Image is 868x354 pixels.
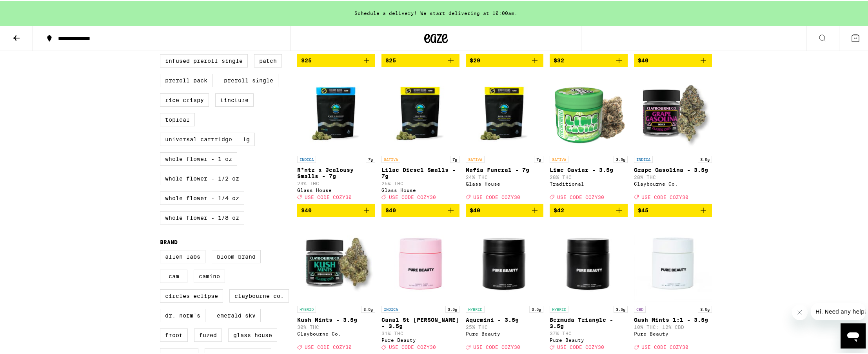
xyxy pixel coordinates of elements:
[641,344,688,349] span: USE CODE COZY30
[466,73,544,151] img: Glass House - Mafia Funeral - 7g
[557,344,604,349] span: USE CODE COZY30
[466,181,544,186] div: Glass House
[634,203,712,216] button: Add to bag
[792,304,808,319] iframe: Close message
[641,194,688,199] span: USE CODE COZY30
[194,269,225,282] label: Camino
[160,269,187,282] label: CAM
[550,305,568,312] p: HYBRID
[361,305,375,312] p: 3.5g
[297,73,375,151] img: Glass House - R*ntz x Jealousy Smalls - 7g
[698,305,712,312] p: 3.5g
[473,344,520,349] span: USE CODE COZY30
[811,302,866,319] iframe: Message from company
[614,305,628,312] p: 3.5g
[381,187,459,192] div: Glass House
[381,73,459,203] a: Open page for Lilac Diesel Smalls - 7g from Glass House
[470,57,480,63] span: $29
[550,166,628,172] p: Lime Caviar - 3.5g
[5,5,56,12] span: Hi. Need any help?
[297,73,375,203] a: Open page for R*ntz x Jealousy Smalls - 7g from Glass House
[634,223,712,353] a: Open page for Gush Mints 1:1 - 3.5g from Pure Beauty
[381,316,459,328] p: Canal St [PERSON_NAME] - 3.5g
[389,194,436,199] span: USE CODE COZY30
[381,223,459,353] a: Open page for Canal St Runtz - 3.5g from Pure Beauty
[297,316,375,322] p: Kush Mints - 3.5g
[554,206,564,213] span: $42
[550,155,568,162] p: SATIVA
[381,166,459,179] p: Lilac Diesel Smalls - 7g
[550,174,628,179] p: 28% THC
[381,203,459,216] button: Add to bag
[301,57,312,63] span: $25
[297,53,375,66] button: Add to bag
[634,174,712,179] p: 28% THC
[385,206,396,213] span: $40
[634,166,712,172] p: Grape Gasolina - 3.5g
[550,223,628,353] a: Open page for Bermuda Triangle - 3.5g from Pure Beauty
[466,155,485,162] p: SATIVA
[466,223,544,353] a: Open page for Aquemini - 3.5g from Pure Beauty
[445,305,459,312] p: 3.5g
[698,155,712,162] p: 3.5g
[219,73,278,86] label: Preroll Single
[160,112,195,126] label: Topical
[160,151,237,165] label: Whole Flower - 1 oz
[466,316,544,322] p: Aquemini - 3.5g
[381,180,459,185] p: 25% THC
[215,93,254,106] label: Tincture
[550,203,628,216] button: Add to bag
[297,187,375,192] div: Glass House
[634,324,712,329] p: 10% THC: 12% CBD
[160,328,188,341] label: Froot
[301,206,312,213] span: $40
[297,223,375,301] img: Claybourne Co. - Kush Mints - 3.5g
[634,73,712,203] a: Open page for Grape Gasolina - 3.5g from Claybourne Co.
[160,132,255,145] label: Universal Cartridge - 1g
[160,73,212,86] label: Preroll Pack
[557,194,604,199] span: USE CODE COZY30
[466,330,544,336] div: Pure Beauty
[614,155,628,162] p: 3.5g
[550,181,628,186] div: Traditional
[229,288,289,302] label: Claybourne Co.
[160,308,205,321] label: Dr. Norm's
[194,328,222,341] label: Fuzed
[212,249,261,263] label: Bloom Brand
[550,73,628,203] a: Open page for Lime Caviar - 3.5g from Traditional
[381,305,400,312] p: INDICA
[297,223,375,353] a: Open page for Kush Mints - 3.5g from Claybourne Co.
[466,305,485,312] p: HYBRID
[470,206,480,213] span: $40
[160,210,244,224] label: Whole Flower - 1/8 oz
[634,330,712,336] div: Pure Beauty
[297,180,375,185] p: 23% THC
[385,57,396,63] span: $25
[634,53,712,66] button: Add to bag
[634,305,646,312] p: CBD
[841,323,866,348] iframe: Button to launch messaging window
[305,344,352,349] span: USE CODE COZY30
[534,155,543,162] p: 7g
[297,305,316,312] p: HYBRID
[554,57,564,63] span: $32
[638,206,648,213] span: $45
[297,203,375,216] button: Add to bag
[550,330,628,335] p: 37% THC
[550,53,628,66] button: Add to bag
[529,305,543,312] p: 3.5g
[466,166,544,172] p: Mafia Funeral - 7g
[160,238,178,245] legend: Brand
[466,203,544,216] button: Add to bag
[381,337,459,342] div: Pure Beauty
[160,93,209,106] label: Rice Crispy
[634,316,712,322] p: Gush Mints 1:1 - 3.5g
[389,344,436,349] span: USE CODE COZY30
[366,155,375,162] p: 7g
[638,57,648,63] span: $40
[254,53,282,67] label: Patch
[466,53,544,66] button: Add to bag
[634,223,712,301] img: Pure Beauty - Gush Mints 1:1 - 3.5g
[297,330,375,336] div: Claybourne Co.
[466,73,544,203] a: Open page for Mafia Funeral - 7g from Glass House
